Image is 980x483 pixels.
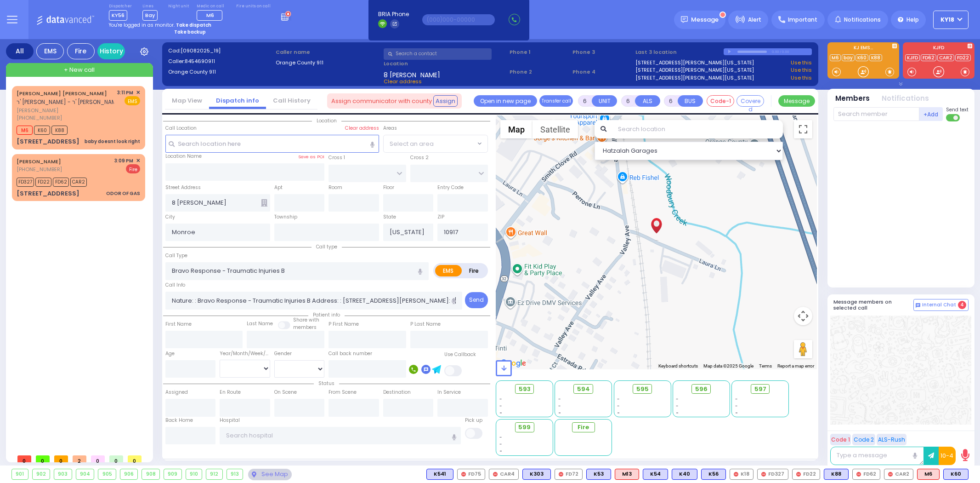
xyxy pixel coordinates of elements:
span: Phone 3 [572,48,632,56]
img: red-radio-icon.svg [888,472,893,477]
div: FD62 [852,469,880,480]
label: KJ EMS... [827,46,899,52]
span: - [558,409,561,416]
div: BLS [943,469,969,480]
img: red-radio-icon.svg [734,472,738,477]
label: Street Address [165,184,201,191]
label: State [383,213,396,221]
label: Location Name [165,153,202,160]
span: 3:11 PM [117,89,133,96]
span: [PHONE_NUMBER] [17,114,62,121]
span: - [676,396,679,402]
label: Night unit [168,4,189,9]
div: BLS [824,469,849,480]
div: K303 [522,469,551,480]
button: Show satellite imagery [532,120,578,138]
button: Code 1 [830,434,851,445]
img: message.svg [681,16,688,23]
span: - [617,402,620,409]
a: K88 [869,54,882,61]
label: KJFD [903,46,974,52]
label: Areas [383,125,397,132]
label: Hospital [220,417,240,424]
div: 913 [227,469,243,479]
img: Logo [36,14,97,25]
small: Share with [293,316,319,323]
button: Internal Chat 4 [913,299,969,311]
span: Other building occupants [261,199,267,207]
span: 595 [636,385,649,394]
span: Notifications [844,16,881,24]
div: 909 [164,469,181,479]
label: Fire units on call [236,4,271,9]
label: Caller name [276,48,380,56]
span: 0 [109,455,123,462]
div: [STREET_ADDRESS] [17,137,79,146]
img: red-radio-icon.svg [856,472,861,477]
span: Fire [578,423,589,432]
label: Room [329,184,342,191]
div: 903 [54,469,72,479]
label: Cross 1 [329,154,345,161]
label: EMS [435,265,462,276]
span: - [735,409,738,416]
div: EMS [36,43,64,59]
span: Phone 4 [572,68,632,76]
a: Open this area in Google Maps (opens a new window) [498,357,528,369]
a: K60 [855,54,868,61]
label: Last 3 location [635,48,724,56]
div: M6 [917,469,940,480]
span: - [558,396,561,402]
span: - [499,409,502,416]
span: ר' [PERSON_NAME] - ר' [PERSON_NAME] [17,98,122,106]
span: - [499,434,502,441]
span: Alert [748,16,761,24]
span: Call type [312,243,342,250]
label: Call Info [165,282,185,289]
input: Search hospital [220,427,461,444]
span: 593 [519,385,531,394]
a: Map View [165,96,209,105]
label: City [165,213,175,221]
input: Search member [833,107,919,121]
label: Floor [383,184,394,191]
label: Dispatcher [109,4,132,9]
a: FD22 [955,54,971,61]
label: Orange County 911 [276,59,380,67]
span: KY56 [109,10,127,21]
h5: Message members on selected call [833,299,913,311]
button: Send [465,292,488,308]
button: Transfer call [539,95,573,107]
a: Use this [791,74,812,82]
label: Location [384,60,506,68]
img: red-radio-icon.svg [559,472,563,477]
label: Medic on call [197,4,226,9]
span: members [293,324,317,331]
span: + New call [64,65,95,75]
a: KJFD [905,54,920,61]
input: Search a contact [384,48,492,60]
div: K541 [426,469,453,480]
div: K88 [824,469,849,480]
a: [PERSON_NAME] [PERSON_NAME] [17,90,107,97]
div: 910 [186,469,202,479]
span: Phone 2 [510,68,569,76]
label: P First Name [329,321,359,328]
label: Caller: [168,57,273,65]
a: Use this [791,59,812,67]
label: Last Name [247,320,273,328]
img: red-radio-icon.svg [796,472,801,477]
span: - [499,396,502,402]
span: M6 [206,11,214,19]
div: BLS [701,469,726,480]
span: K88 [51,126,68,135]
div: Year/Month/Week/Day [220,350,270,357]
div: [STREET_ADDRESS] [17,189,79,198]
span: Patient info [308,311,345,318]
span: - [676,402,679,409]
label: Orange County 911 [168,68,273,76]
span: CAR2 [70,178,87,187]
div: K56 [701,469,726,480]
button: Message [778,95,815,107]
label: En Route [220,389,241,396]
